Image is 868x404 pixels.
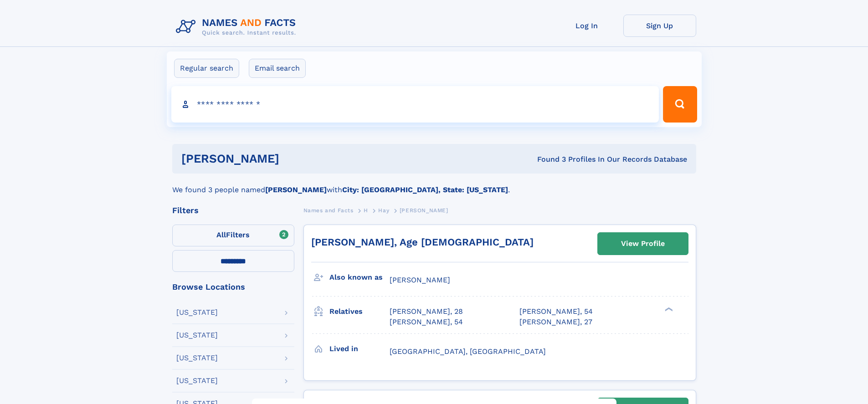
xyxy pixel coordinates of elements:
[378,205,389,216] a: Hay
[176,377,218,384] div: [US_STATE]
[171,86,659,123] input: search input
[364,207,368,214] span: H
[172,225,294,246] label: Filters
[176,332,218,339] div: [US_STATE]
[174,59,239,78] label: Regular search
[378,207,389,214] span: Hay
[623,15,696,37] a: Sign Up
[663,307,673,312] div: ❯
[408,154,687,164] div: Found 3 Profiles In Our Records Database
[519,307,593,317] a: [PERSON_NAME], 54
[311,236,534,248] a: [PERSON_NAME], Age [DEMOGRAPHIC_DATA]
[663,86,697,123] button: Search Button
[519,317,592,327] a: [PERSON_NAME], 27
[172,283,294,291] div: Browse Locations
[400,207,448,214] span: [PERSON_NAME]
[364,205,368,216] a: H
[172,174,696,195] div: We found 3 people named with .
[216,230,226,239] span: All
[176,309,218,316] div: [US_STATE]
[172,206,294,215] div: Filters
[249,59,306,78] label: Email search
[329,270,390,285] h3: Also known as
[181,153,408,164] h1: [PERSON_NAME]
[172,15,303,39] img: Logo Names and Facts
[329,341,390,357] h3: Lived in
[303,205,354,216] a: Names and Facts
[390,347,546,356] span: [GEOGRAPHIC_DATA], [GEOGRAPHIC_DATA]
[176,354,218,362] div: [US_STATE]
[342,185,508,194] b: City: [GEOGRAPHIC_DATA], State: [US_STATE]
[265,185,327,194] b: [PERSON_NAME]
[390,307,463,317] a: [PERSON_NAME], 28
[329,304,390,319] h3: Relatives
[390,276,450,284] span: [PERSON_NAME]
[390,317,463,327] a: [PERSON_NAME], 54
[598,233,688,255] a: View Profile
[550,15,623,37] a: Log In
[621,233,665,254] div: View Profile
